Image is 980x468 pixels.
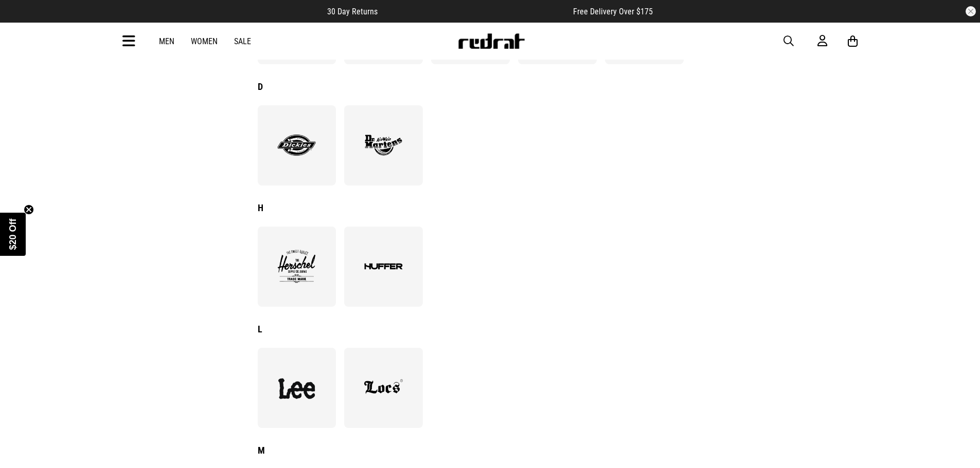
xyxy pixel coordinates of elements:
[24,204,34,215] button: Close teaser
[159,36,174,46] a: Men
[258,105,336,185] a: Dickies
[258,185,858,227] div: H
[258,227,336,307] a: Herschel Supply Co
[355,126,412,164] img: Dr. Martens
[457,33,525,49] img: Redrat logo
[234,36,251,46] a: Sale
[344,348,423,428] a: Locs
[258,348,336,428] a: Lee
[398,6,553,16] iframe: Customer reviews powered by Trustpilot
[269,126,325,164] img: Dickies
[573,7,653,16] span: Free Delivery Over $175
[191,36,218,46] a: Women
[258,307,858,348] div: L
[344,105,423,185] a: Dr. Martens
[8,218,18,250] span: $20 Off
[344,227,423,307] a: Huffer
[327,7,378,16] span: 30 Day Returns
[269,247,325,286] img: Herschel Supply Co
[355,247,412,286] img: Huffer
[355,368,412,407] img: Locs
[258,64,858,105] div: D
[269,368,325,407] img: Lee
